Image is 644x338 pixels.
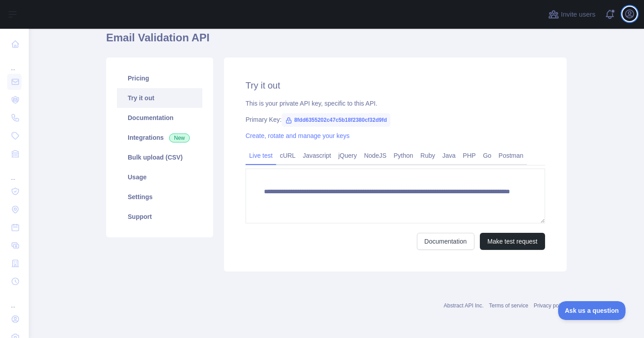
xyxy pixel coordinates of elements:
span: 8fdd6355202c47c5b18f2380cf32d9fd [282,113,390,127]
a: Terms of service [489,302,528,309]
a: Javascript [299,148,335,163]
a: Python [390,148,417,163]
span: Invite users [561,9,595,20]
div: ... [7,164,22,182]
div: This is your private API key, specific to this API. [246,99,545,108]
h2: Try it out [246,79,545,92]
a: Live test [246,148,276,163]
a: cURL [276,148,299,163]
a: Pricing [117,68,202,88]
a: Try it out [117,88,202,108]
div: ... [7,54,22,72]
a: Ruby [417,148,439,163]
a: Privacy policy [534,302,567,309]
a: Usage [117,167,202,187]
a: Settings [117,187,202,207]
a: Bulk upload (CSV) [117,147,202,167]
a: Support [117,207,202,227]
a: Documentation [417,233,474,250]
a: Java [439,148,460,163]
button: Invite users [546,7,597,22]
h1: Email Validation API [106,31,567,52]
a: Create, rotate and manage your keys [246,132,349,139]
div: Primary Key: [246,115,545,124]
a: NodeJS [360,148,390,163]
a: Abstract API Inc. [444,302,484,309]
a: jQuery [335,148,360,163]
a: Postman [495,148,527,163]
a: Go [479,148,495,163]
a: PHP [459,148,479,163]
button: Make test request [480,233,545,250]
iframe: Toggle Customer Support [558,301,626,320]
span: New [169,133,190,142]
div: ... [7,291,22,309]
a: Integrations New [117,128,202,147]
a: Documentation [117,108,202,128]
